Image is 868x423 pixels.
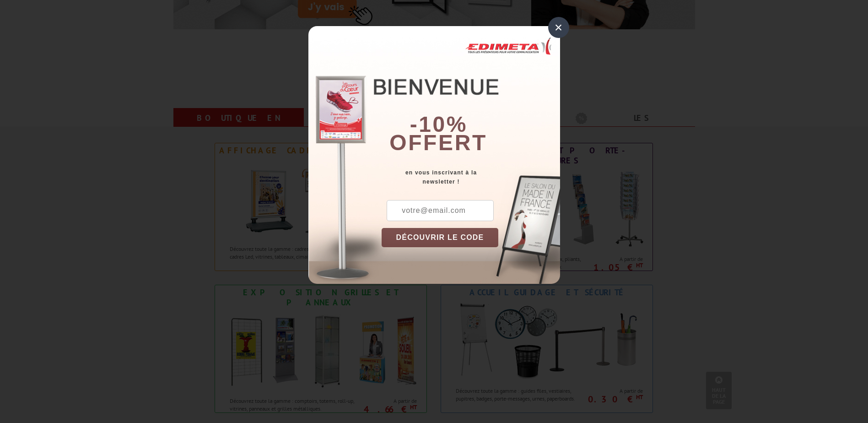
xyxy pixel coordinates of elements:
[410,112,468,136] b: -10%
[382,228,499,247] button: DÉCOUVRIR LE CODE
[387,200,494,221] input: votre@email.com
[382,168,560,186] div: en vous inscrivant à la newsletter !
[389,130,487,155] font: offert
[548,17,569,38] div: ×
